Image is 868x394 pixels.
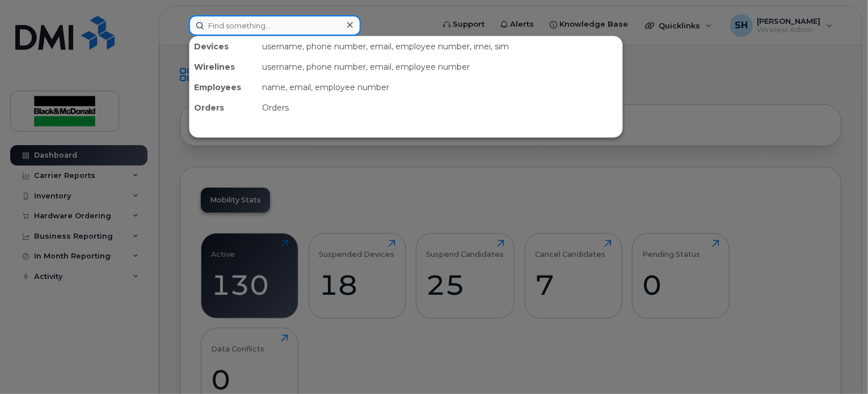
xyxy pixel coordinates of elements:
div: Devices [189,36,258,57]
div: username, phone number, email, employee number, imei, sim [258,36,622,57]
div: Wirelines [189,57,258,77]
div: Orders [258,98,622,118]
div: username, phone number, email, employee number [258,57,622,77]
div: Orders [189,98,258,118]
div: Employees [189,77,258,98]
div: name, email, employee number [258,77,622,98]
